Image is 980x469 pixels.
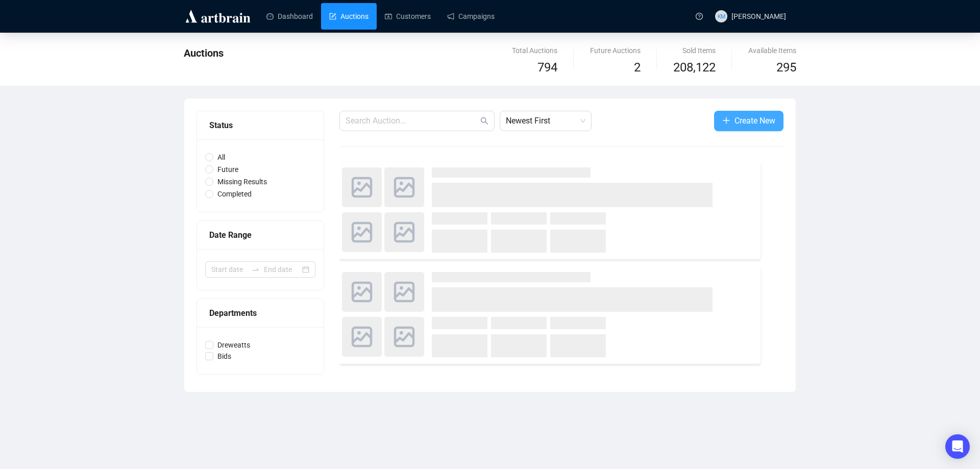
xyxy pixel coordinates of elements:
[506,111,585,131] span: Newest First
[722,116,730,125] span: plus
[590,45,641,56] div: Future Auctions
[384,167,424,207] img: photo.svg
[731,12,786,20] span: [PERSON_NAME]
[748,45,796,56] div: Available Items
[384,317,424,357] img: photo.svg
[211,264,248,275] input: Start date
[342,272,382,312] img: photo.svg
[384,272,424,312] img: photo.svg
[512,45,557,56] div: Total Auctions
[342,167,382,207] img: photo.svg
[209,119,311,132] div: Status
[384,212,424,252] img: photo.svg
[634,60,641,75] span: 2
[184,8,252,24] img: logo
[717,12,725,20] span: KM
[346,115,478,127] input: Search Auction...
[209,307,311,319] div: Departments
[385,3,431,30] a: Customers
[776,60,796,75] span: 295
[342,317,382,357] img: photo.svg
[673,45,716,56] div: Sold Items
[213,351,235,362] span: Bids
[213,188,256,200] span: Completed
[447,3,495,30] a: Campaigns
[342,212,382,252] img: photo.svg
[696,13,703,20] span: question-circle
[213,339,254,351] span: Dreweatts
[252,265,260,274] span: swap-right
[209,229,311,241] div: Date Range
[480,117,488,125] span: search
[945,434,970,459] div: Open Intercom Messenger
[252,265,260,274] span: to
[714,111,783,131] button: Create New
[213,152,229,163] span: All
[184,47,224,59] span: Auctions
[266,3,313,30] a: Dashboard
[264,264,300,275] input: End date
[537,60,557,75] span: 794
[213,164,242,175] span: Future
[673,58,716,78] span: 208,122
[213,176,271,187] span: Missing Results
[734,114,775,127] span: Create New
[329,3,369,30] a: Auctions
